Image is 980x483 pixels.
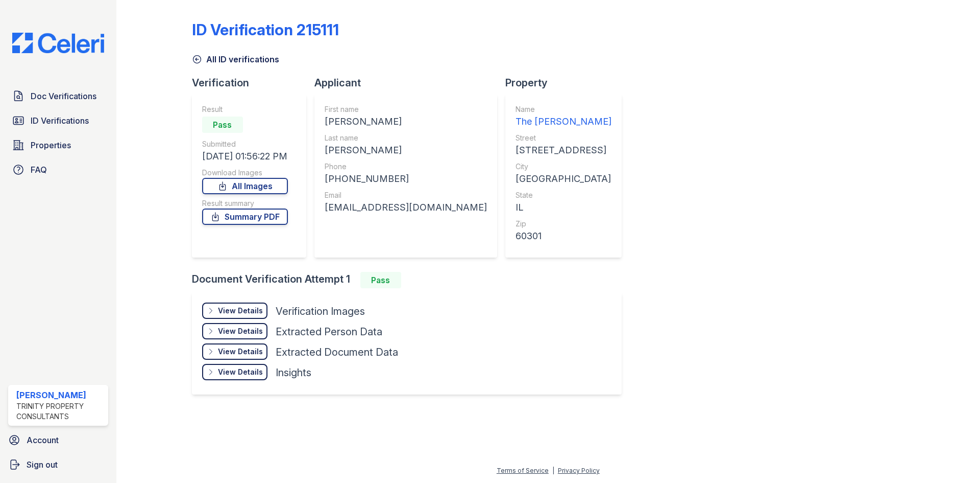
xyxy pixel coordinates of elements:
div: View Details [218,326,263,336]
div: [PERSON_NAME] [325,143,487,157]
div: State [516,190,611,200]
div: Result [202,104,288,114]
a: All Images [202,178,288,194]
div: Pass [202,117,243,133]
div: [EMAIL_ADDRESS][DOMAIN_NAME] [325,200,487,215]
a: Privacy Policy [558,467,600,474]
span: Account [27,434,59,446]
div: Phone [325,162,487,172]
div: [DATE] 01:56:22 PM [202,149,288,164]
div: IL [516,200,611,215]
div: Zip [516,219,611,229]
span: Sign out [27,458,58,471]
span: Properties [31,139,71,151]
div: Applicant [314,76,505,90]
div: [GEOGRAPHIC_DATA] [516,172,611,186]
a: Summary PDF [202,209,288,225]
div: View Details [218,306,263,316]
div: Street [516,133,611,143]
div: City [516,162,611,172]
div: Last name [325,133,487,143]
a: Properties [8,135,108,155]
a: ID Verifications [8,110,108,131]
div: Property [505,76,630,90]
div: Extracted Document Data [276,345,398,359]
div: The [PERSON_NAME] [516,114,611,129]
span: FAQ [31,164,47,176]
div: Extracted Person Data [276,325,382,339]
a: Account [4,430,112,450]
a: Name The [PERSON_NAME] [516,104,611,129]
div: Result summary [202,198,288,209]
span: Doc Verifications [31,90,96,102]
div: | [552,467,554,474]
div: Verification Images [276,304,365,318]
div: Verification [192,76,314,90]
div: Pass [360,272,401,288]
a: FAQ [8,159,108,180]
div: Name [516,104,611,114]
a: Terms of Service [497,467,549,474]
div: Document Verification Attempt 1 [192,272,630,288]
img: CE_Logo_Blue-a8612792a0a2168367f1c8372b55b34899dd931a85d93a1a3d3e32e68fde9ad4.png [4,33,112,53]
div: ID Verification 215111 [192,20,339,39]
div: [STREET_ADDRESS] [516,143,611,157]
div: [PERSON_NAME] [16,389,104,401]
div: View Details [218,367,263,377]
span: ID Verifications [31,114,89,127]
a: All ID verifications [192,53,279,65]
div: Submitted [202,139,288,149]
div: Download Images [202,168,288,178]
div: 60301 [516,229,611,243]
div: First name [325,104,487,114]
div: View Details [218,347,263,357]
div: Trinity Property Consultants [16,401,104,422]
div: Email [325,190,487,200]
div: Insights [276,365,311,380]
div: [PERSON_NAME] [325,114,487,129]
a: Sign out [4,454,112,475]
a: Doc Verifications [8,86,108,106]
div: [PHONE_NUMBER] [325,172,487,186]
